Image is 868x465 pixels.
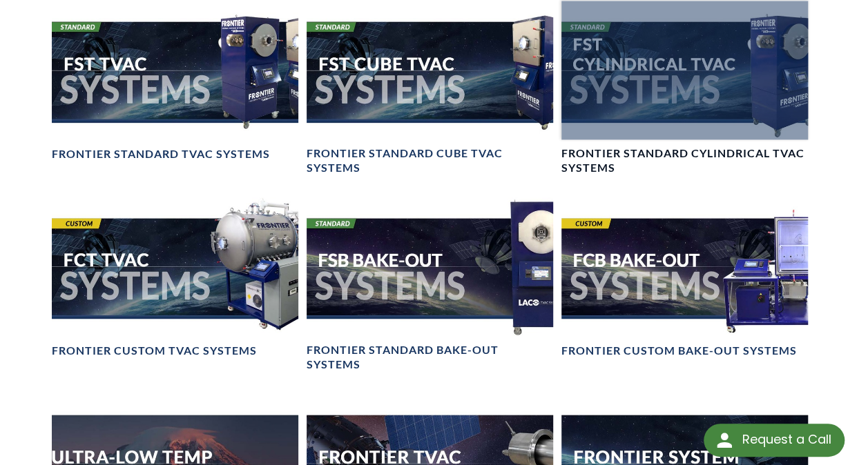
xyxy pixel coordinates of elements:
a: FCT TVAC Systems headerFrontier Custom TVAC Systems [52,197,298,358]
h4: Frontier Standard TVAC Systems [52,147,270,161]
a: FST Cube TVAC Systems headerFrontier Standard Cube TVAC Systems [307,1,553,175]
div: Request a Call [742,424,831,455]
a: FCB Bake-Out Systems headerFrontier Custom Bake-Out Systems [561,197,808,358]
h4: Frontier Standard Cylindrical TVAC Systems [561,146,808,175]
h4: Frontier Custom Bake-Out Systems [561,343,797,357]
a: FSB Bake-Out Systems headerFrontier Standard Bake-Out Systems [307,197,553,372]
h4: Frontier Standard Cube TVAC Systems [307,146,553,175]
img: round button [713,429,735,451]
h4: Frontier Standard Bake-Out Systems [307,342,553,371]
h4: Frontier Custom TVAC Systems [52,343,257,357]
div: Request a Call [704,424,845,457]
a: FST TVAC Systems headerFrontier Standard TVAC Systems [52,1,298,161]
a: FST Cylindrical TVAC Systems headerFrontier Standard Cylindrical TVAC Systems [561,1,808,175]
